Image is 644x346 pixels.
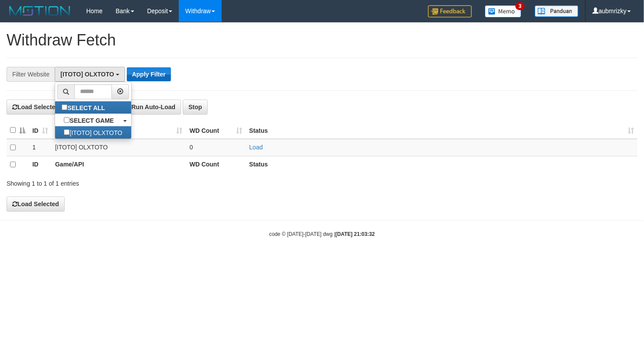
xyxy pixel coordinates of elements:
[52,122,186,139] th: Game/API: activate to sort column ascending
[7,197,65,211] button: Load Selected
[127,67,171,81] button: Apply Filter
[121,100,181,114] button: Run Auto-Load
[60,71,114,78] span: [ITOTO] OLXTOTO
[62,104,67,110] input: SELECT ALL
[52,139,186,156] td: [ITOTO] OLXTOTO
[55,67,125,82] button: [ITOTO] OLXTOTO
[186,122,246,139] th: WD Count: activate to sort column ascending
[29,139,52,156] td: 1
[55,114,131,126] a: SELECT GAME
[269,231,375,237] small: code © [DATE]-[DATE] dwg |
[515,2,525,10] span: 3
[485,5,522,17] img: Button%20Memo.svg
[7,31,637,49] h1: Withdraw Fetch
[7,4,73,17] img: MOTION_logo.png
[70,117,114,124] b: SELECT GAME
[7,100,65,114] button: Load Selected
[29,122,52,139] th: ID: activate to sort column ascending
[246,156,637,173] th: Status
[183,100,208,114] button: Stop
[64,129,70,135] input: [ITOTO] OLXTOTO
[249,144,263,151] a: Load
[190,144,193,151] span: 0
[246,122,637,139] th: Status: activate to sort column ascending
[29,156,52,173] th: ID
[55,101,114,114] label: SELECT ALL
[428,5,472,17] img: Feedback.jpg
[535,5,578,17] img: panduan.png
[55,126,131,138] label: [ITOTO] OLXTOTO
[52,156,186,173] th: Game/API
[186,156,246,173] th: WD Count
[7,67,55,82] div: Filter Website
[335,231,375,237] strong: [DATE] 21:03:32
[64,117,70,123] input: SELECT GAME
[7,176,262,188] div: Showing 1 to 1 of 1 entries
